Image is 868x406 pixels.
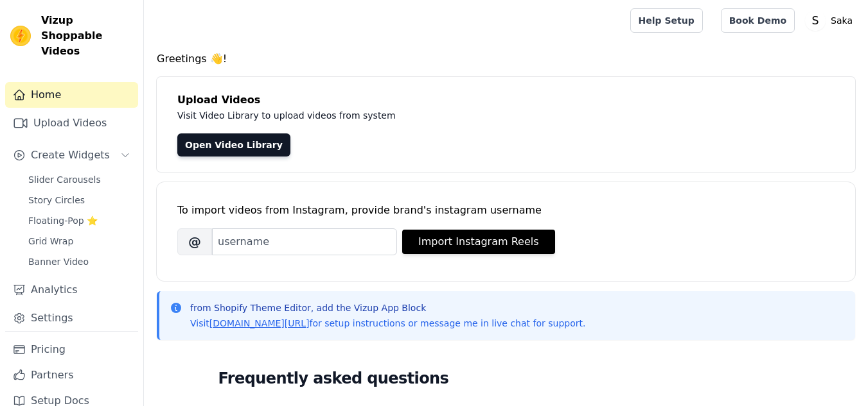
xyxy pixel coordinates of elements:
a: Grid Wrap [21,232,138,250]
button: S Saka [805,9,858,32]
span: Slider Carousels [28,173,101,186]
span: Floating-Pop ⭐ [28,214,98,227]
a: [DOMAIN_NAME][URL] [209,318,310,328]
input: username [212,228,397,255]
div: To import videos from Instagram, provide brand's instagram username [177,203,835,218]
p: Visit for setup instructions or message me in live chat for support. [190,317,585,330]
a: Open Video Library [177,133,290,156]
h2: Frequently asked questions [218,366,794,391]
a: Floating-Pop ⭐ [21,212,138,230]
button: Create Widgets [5,142,138,168]
p: Visit Video Library to upload videos from system [177,108,753,123]
h4: Greetings 👋! [157,51,855,67]
span: Banner Video [28,255,89,268]
button: Import Instagram Reels [402,230,555,254]
span: @ [177,228,212,255]
p: from Shopify Theme Editor, add the Vizup App Block [190,301,585,314]
a: Story Circles [21,191,138,209]
h4: Upload Videos [177,92,835,108]
a: Banner Video [21,253,138,271]
a: Pricing [5,337,138,362]
a: Help Setup [630,8,703,33]
a: Partners [5,362,138,388]
a: Settings [5,305,138,331]
text: S [812,14,819,27]
a: Upload Videos [5,110,138,136]
img: Vizup [10,26,31,46]
span: Create Widgets [31,148,110,163]
span: Grid Wrap [28,235,73,248]
p: Saka [826,9,858,32]
a: Analytics [5,277,138,303]
span: Vizup Shoppable Videos [41,13,133,59]
a: Slider Carousels [21,171,138,189]
span: Story Circles [28,194,85,207]
a: Book Demo [721,8,795,33]
a: Home [5,82,138,108]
